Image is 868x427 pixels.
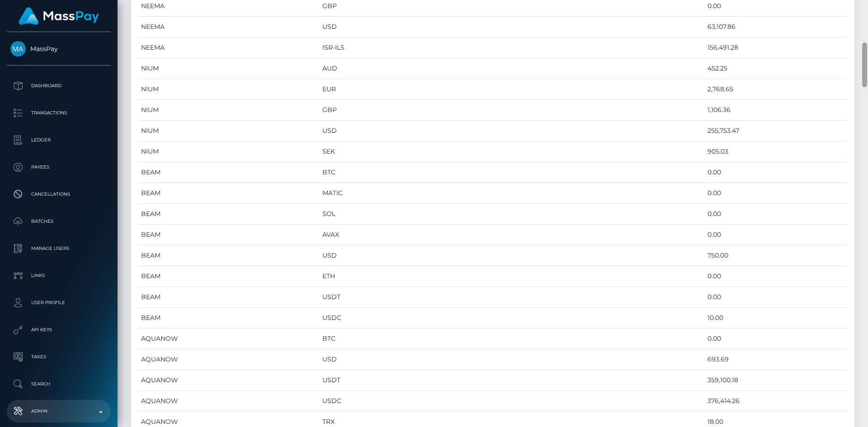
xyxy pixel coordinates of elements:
[138,225,319,245] td: BEAM
[7,45,111,53] span: MassPay
[7,129,111,151] a: Ledger
[704,121,848,141] td: 255,753.47
[7,102,111,124] a: Transactions
[7,75,111,97] a: Dashboard
[704,266,848,287] td: 0.00
[7,400,111,422] a: Admin
[138,349,319,370] td: AQUANOW
[10,215,107,228] p: Batches
[319,225,704,245] td: AVAX
[138,287,319,308] td: BEAM
[319,100,704,121] td: GBP
[704,100,848,121] td: 1,106.36
[138,79,319,100] td: NIUM
[10,133,107,147] p: Ledger
[138,370,319,391] td: AQUANOW
[319,266,704,287] td: ETH
[10,269,107,282] p: Links
[704,245,848,266] td: 750.00
[319,58,704,79] td: AUD
[138,38,319,58] td: NEEMA
[138,17,319,38] td: NEEMA
[138,391,319,412] td: AQUANOW
[7,264,111,287] a: Links
[19,7,99,25] img: MassPay Logo
[704,370,848,391] td: 359,100.18
[7,237,111,260] a: Manage Users
[704,183,848,204] td: 0.00
[7,210,111,233] a: Batches
[704,204,848,225] td: 0.00
[138,204,319,225] td: BEAM
[7,319,111,341] a: API Keys
[319,121,704,141] td: USD
[319,204,704,225] td: SOL
[704,308,848,328] td: 10.00
[704,38,848,58] td: 156,491.28
[7,156,111,178] a: Payees
[7,291,111,314] a: User Profile
[138,328,319,349] td: AQUANOW
[704,328,848,349] td: 0.00
[319,162,704,183] td: BTC
[704,17,848,38] td: 63,107.86
[10,377,107,391] p: Search
[704,349,848,370] td: 693.69
[138,121,319,141] td: NIUM
[10,106,107,120] p: Transactions
[10,41,26,56] img: MassPay
[704,287,848,308] td: 0.00
[319,245,704,266] td: USD
[138,183,319,204] td: BEAM
[319,328,704,349] td: BTC
[704,79,848,100] td: 2,768.65
[10,242,107,255] p: Manage Users
[10,188,107,201] p: Cancellations
[138,266,319,287] td: BEAM
[10,296,107,310] p: User Profile
[319,38,704,58] td: ISR-ILS
[704,162,848,183] td: 0.00
[10,350,107,364] p: Taxes
[10,79,107,93] p: Dashboard
[10,160,107,174] p: Payees
[138,58,319,79] td: NIUM
[704,141,848,162] td: 905.03
[704,225,848,245] td: 0.00
[704,391,848,412] td: 376,414.26
[7,373,111,395] a: Search
[7,346,111,368] a: Taxes
[138,100,319,121] td: NIUM
[7,183,111,206] a: Cancellations
[138,245,319,266] td: BEAM
[319,308,704,328] td: USDC
[319,183,704,204] td: MATIC
[138,162,319,183] td: BEAM
[138,308,319,328] td: BEAM
[10,323,107,337] p: API Keys
[319,370,704,391] td: USDT
[319,391,704,412] td: USDC
[319,17,704,38] td: USD
[704,58,848,79] td: 452.25
[138,141,319,162] td: NIUM
[319,141,704,162] td: SEK
[319,349,704,370] td: USD
[319,287,704,308] td: USDT
[10,404,107,418] p: Admin
[319,79,704,100] td: EUR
